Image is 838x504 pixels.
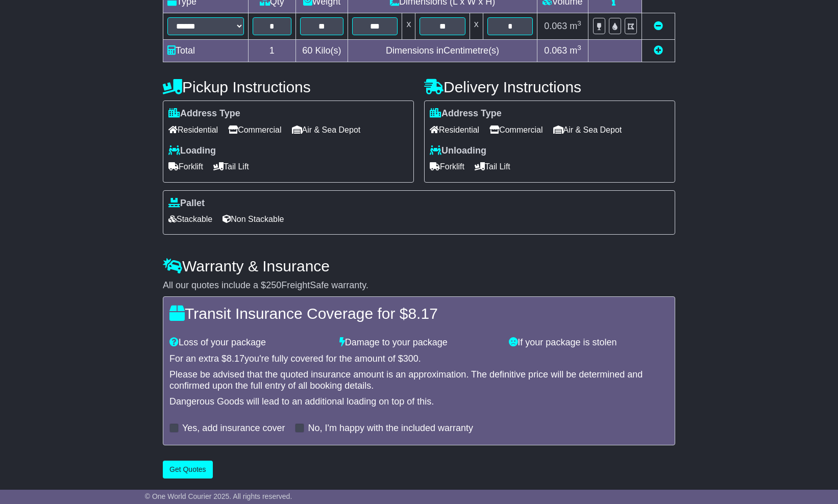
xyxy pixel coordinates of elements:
[654,45,663,56] a: Add new item
[570,21,581,31] span: m
[295,40,348,62] td: Kilo(s)
[227,354,244,364] span: 8.17
[164,337,334,348] div: Loss of your package
[544,45,567,56] span: 0.063
[654,21,663,31] a: Remove this item
[504,337,674,348] div: If your package is stolen
[408,305,437,322] span: 8.17
[168,108,240,119] label: Address Type
[168,211,212,227] span: Stackable
[402,13,415,40] td: x
[553,122,622,138] span: Air & Sea Depot
[228,122,281,138] span: Commercial
[430,145,486,157] label: Unloading
[168,159,203,174] span: Forklift
[169,354,669,365] div: For an extra $ you're fully covered for the amount of $ .
[577,44,581,52] sup: 3
[424,79,675,95] h4: Delivery Instructions
[544,21,567,31] span: 0.063
[163,461,213,478] button: Get Quotes
[169,396,669,408] div: Dangerous Goods will lead to an additional loading on top of this.
[334,337,504,348] div: Damage to your package
[348,40,537,62] td: Dimensions in Centimetre(s)
[145,492,292,500] span: © One World Courier 2025. All rights reserved.
[213,159,249,174] span: Tail Lift
[163,258,675,274] h4: Warranty & Insurance
[475,159,510,174] span: Tail Lift
[169,305,669,322] h4: Transit Insurance Coverage for $
[577,19,581,27] sup: 3
[163,280,675,291] div: All our quotes include a $ FreightSafe warranty.
[292,122,361,138] span: Air & Sea Depot
[163,79,414,95] h4: Pickup Instructions
[430,122,479,138] span: Residential
[182,423,285,434] label: Yes, add insurance cover
[308,423,473,434] label: No, I'm happy with the included warranty
[163,40,249,62] td: Total
[302,45,312,56] span: 60
[430,159,464,174] span: Forklift
[249,40,296,62] td: 1
[168,198,205,209] label: Pallet
[489,122,543,138] span: Commercial
[470,13,483,40] td: x
[403,354,418,364] span: 300
[168,145,216,157] label: Loading
[570,45,581,56] span: m
[169,369,669,391] div: Please be advised that the quoted insurance amount is an approximation. The definitive price will...
[430,108,502,119] label: Address Type
[223,211,284,227] span: Non Stackable
[266,280,281,290] span: 250
[168,122,218,138] span: Residential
